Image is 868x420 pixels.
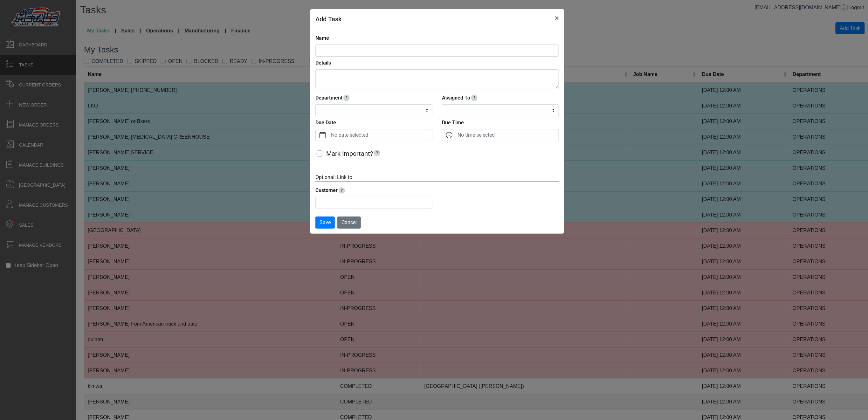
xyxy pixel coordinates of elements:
[446,132,452,138] svg: clock
[315,35,329,41] strong: Name
[343,95,350,101] span: Selecting a department will automatically assign to an employee in that department
[442,120,464,126] strong: Due Time
[337,217,361,229] button: Cancel
[315,187,338,193] strong: Customer
[315,120,336,126] strong: Due Date
[330,129,432,141] label: No date selected
[374,150,380,156] span: Marking a task as important will make it show up at the top of task lists
[442,95,470,101] strong: Assigned To
[316,129,330,141] button: calendar
[315,174,559,182] div: Optional: Link to
[315,60,331,66] strong: Details
[442,129,456,141] button: clock
[326,149,381,158] label: Mark Important?
[456,129,559,141] label: No time selected
[315,95,342,101] strong: Department
[471,95,478,101] span: Track who this task is assigned to
[320,219,331,225] span: Save
[550,9,564,27] button: Close
[339,187,345,194] span: Start typing to pull up a list of customers. You must select a customer from the list.
[315,14,341,24] h5: Add Task
[320,132,326,138] svg: calendar
[315,217,335,229] button: Save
